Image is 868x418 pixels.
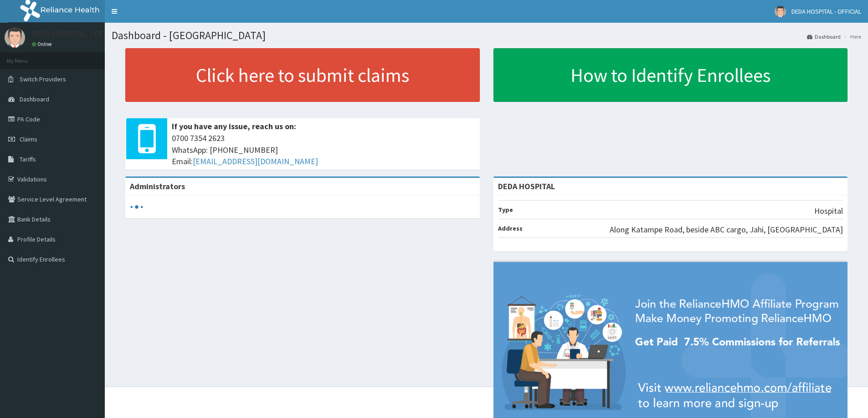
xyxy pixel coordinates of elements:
[193,156,318,166] a: [EMAIL_ADDRESS][DOMAIN_NAME]
[130,200,144,214] svg: audio-loading
[32,41,54,47] a: Online
[498,206,513,214] b: Type
[498,224,523,232] b: Address
[498,181,555,191] strong: DEDA HOSPITAL
[807,33,841,40] a: Dashboard
[20,135,37,143] span: Claims
[20,75,66,83] span: Switch Providers
[791,7,861,15] span: DEDA HOSPITAL - OFFICIAL
[20,95,49,103] span: Dashboard
[130,181,185,191] b: Administrators
[775,6,786,17] img: User Image
[112,30,861,41] h1: Dashboard - [GEOGRAPHIC_DATA]
[125,48,480,102] a: Click here to submit claims
[20,155,36,163] span: Tariffs
[32,30,126,38] p: DEDA HOSPITAL - OFFICIAL
[610,224,843,236] p: Along Katampe Road, beside ABC cargo, Jahi, [GEOGRAPHIC_DATA]
[814,205,843,217] p: Hospital
[172,121,296,131] b: If you have any issue, reach us on:
[172,132,475,167] span: 0700 7354 2623 WhatsApp: [PHONE_NUMBER] Email:
[493,48,848,102] a: How to Identify Enrollees
[5,27,25,48] img: User Image
[842,33,861,40] li: Here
